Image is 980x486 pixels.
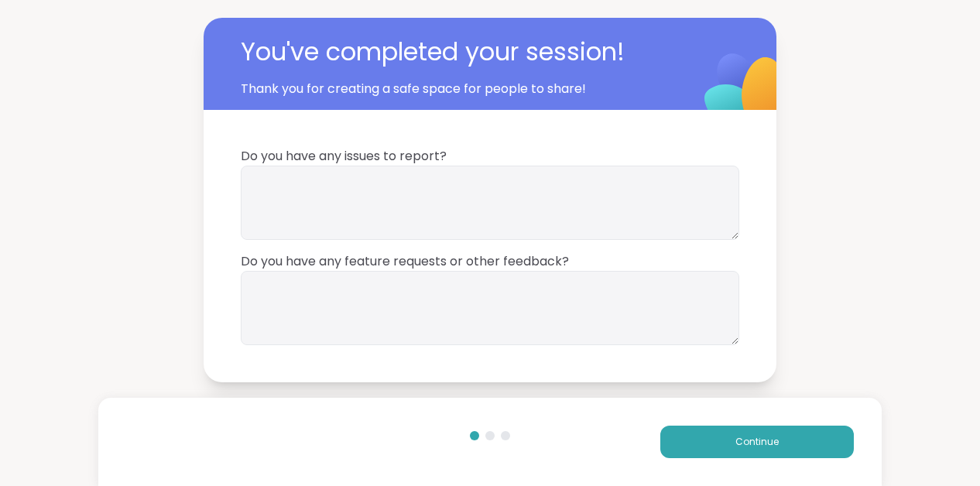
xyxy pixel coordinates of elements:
img: ShareWell Logomark [668,13,822,167]
span: Do you have any feature requests or other feedback? [241,252,739,271]
button: Continue [660,426,854,458]
span: You've completed your session! [241,33,690,70]
span: Do you have any issues to report? [241,147,739,166]
span: Continue [735,435,779,449]
span: Thank you for creating a safe space for people to share! [241,80,666,98]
